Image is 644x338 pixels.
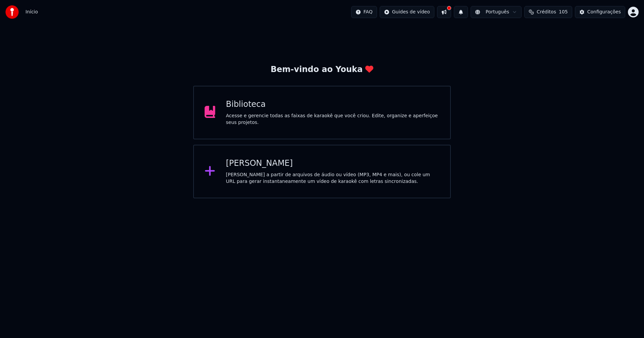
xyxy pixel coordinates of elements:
span: 105 [559,9,568,15]
button: Configurações [575,6,625,18]
span: Créditos [537,9,556,15]
span: Início [25,9,38,15]
div: Configurações [587,9,621,15]
button: Créditos105 [524,6,572,18]
div: Acesse e gerencie todas as faixas de karaokê que você criou. Edite, organize e aperfeiçoe seus pr... [226,113,440,126]
img: youka [5,5,19,19]
button: Guides de vídeo [380,6,434,18]
div: [PERSON_NAME] [226,158,440,169]
button: FAQ [351,6,377,18]
div: [PERSON_NAME] a partir de arquivos de áudio ou vídeo (MP3, MP4 e mais), ou cole um URL para gerar... [226,172,440,185]
div: Biblioteca [226,99,440,110]
nav: breadcrumb [25,9,38,15]
div: Bem-vindo ao Youka [271,64,373,75]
